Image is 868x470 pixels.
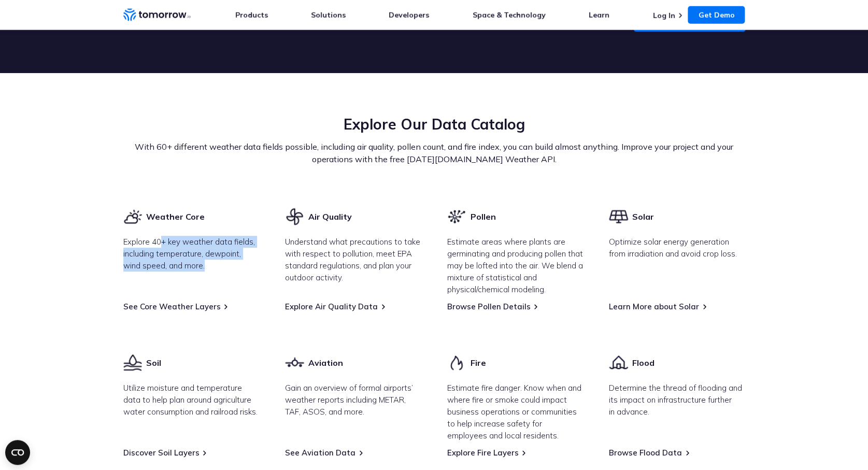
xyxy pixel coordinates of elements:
button: Open CMP widget [5,440,30,465]
p: With 60+ different weather data fields possible, including air quality, pollen count, and fire in... [123,140,745,165]
a: Discover Soil Layers [123,448,200,458]
p: Understand what precautions to take with respect to pollution, meet EPA standard regulations, and... [285,236,421,283]
a: Learn [589,10,609,20]
h3: Aviation [308,357,343,368]
p: Determine the thread of flooding and its impact on infrastructure further in advance. [609,382,745,418]
a: Explore Air Quality Data [285,302,378,311]
h3: Fire [470,357,486,368]
a: Developers [389,10,429,20]
a: See Aviation Data [285,448,355,458]
a: Home link [123,7,191,23]
h3: Soil [146,357,161,368]
a: Space & Technology [473,10,546,20]
a: Log In [652,11,675,20]
h3: Flood [632,357,654,368]
p: Estimate areas where plants are germinating and producing pollen that may be lofted into the air.... [447,236,584,295]
p: Gain an overview of formal airports’ weather reports including METAR, TAF, ASOS, and more. [285,382,421,418]
a: Browse Pollen Details [447,302,531,311]
h3: Air Quality [308,211,352,222]
p: Optimize solar energy generation from irradiation and avoid crop loss. [609,236,745,260]
a: Learn More about Solar [609,302,699,311]
a: Get Demo [688,6,745,24]
h3: Weather Core [146,211,205,222]
a: Explore Fire Layers [447,448,519,458]
h2: Explore Our Data Catalog [123,115,745,134]
a: See Core Weather Layers [123,302,221,311]
a: Browse Flood Data [609,448,682,458]
p: Estimate fire danger. Know when and where fire or smoke could impact business operations or commu... [447,382,584,441]
p: Explore 40+ key weather data fields, including temperature, dewpoint, wind speed, and more. [123,236,260,272]
h3: Pollen [470,211,495,222]
h3: Solar [632,211,654,222]
p: Utilize moisture and temperature data to help plan around agriculture water consumption and railr... [123,382,260,418]
a: Products [235,10,268,20]
a: Solutions [311,10,346,20]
